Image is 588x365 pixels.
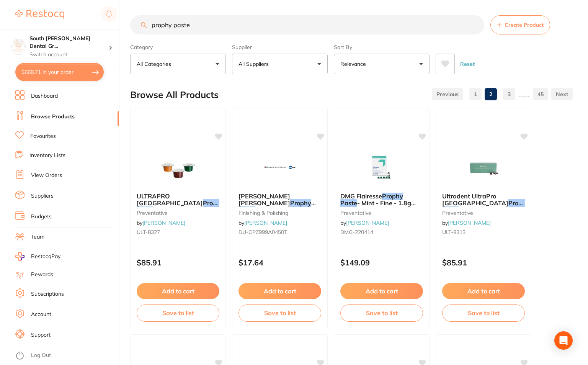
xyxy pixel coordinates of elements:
b: Durr Lunos Prophy Paste Two in One Trial - 15g, 3-Pack [238,193,321,207]
a: View Orders [31,172,62,179]
button: Save to list [238,304,321,321]
button: Reset [458,54,477,74]
a: Suppliers [31,192,54,200]
label: Category [130,44,226,51]
span: [PERSON_NAME] [PERSON_NAME] [238,192,290,207]
a: Dashboard [31,92,58,100]
span: ULTRAPRO [GEOGRAPHIC_DATA] [137,192,203,207]
p: Relevance [340,60,369,68]
p: ...... [518,90,530,99]
span: Create Product [505,22,544,28]
a: 3 [503,87,515,102]
img: RestocqPay [15,252,24,261]
span: 200Pk 2g Cup Variety Medium Grit [137,206,218,221]
a: Team [31,233,44,241]
button: Save to list [340,304,423,321]
em: Prophy [382,192,403,200]
em: Paste [238,206,255,214]
span: by [442,219,491,226]
a: Restocq Logo [15,6,64,23]
span: DMG-220414 [340,229,373,236]
img: Restocq Logo [15,10,64,19]
small: finishing & polishing [238,210,321,216]
button: Add to cart [238,283,321,299]
span: by [137,219,185,226]
h2: Browse All Products [130,90,219,100]
button: Create Product [490,15,550,34]
em: Paste [442,206,459,214]
button: Save to list [137,304,219,321]
p: Switch account [29,51,109,59]
a: Budgets [31,213,52,221]
p: $17.64 [238,258,321,267]
button: All Categories [130,54,226,74]
a: 2 [485,87,497,102]
span: ULT-8327 [137,229,160,236]
p: All Suppliers [238,60,272,68]
button: All Suppliers [232,54,328,74]
b: ULTRAPRO TX Prophy Paste 200Pk 2g Cup Variety Medium Grit [137,193,219,207]
h4: South Burnett Dental Group [29,35,109,50]
img: ULTRAPRO TX Prophy Paste 200Pk 2g Cup Variety Medium Grit [153,148,203,187]
div: Open Intercom Messenger [554,331,573,350]
span: - Mint - Fine - 1.8g Single Doses, 200-Pack [340,199,416,214]
img: South Burnett Dental Group [12,39,25,52]
input: Search Products [130,15,484,34]
button: Add to cart [340,283,423,299]
a: [PERSON_NAME] [346,219,389,226]
a: Account [31,311,51,318]
p: All Categories [137,60,174,68]
em: Paste [137,206,154,214]
img: DMG Flairesse Prophy Paste - Mint - Fine - 1.8g Single Doses, 200-Pack [357,148,407,187]
a: 1 [469,87,482,102]
a: Subscriptions [31,290,64,298]
small: preventative [137,210,219,216]
small: preventative [442,210,525,216]
img: Durr Lunos Prophy Paste Two in One Trial - 15g, 3-Pack [255,148,305,187]
span: DMG Flairesse [340,192,382,200]
a: [PERSON_NAME] [142,219,185,226]
em: Prophy [508,199,529,207]
span: - Walterberry - Coarse Grit - 2g Cups, 200-Pack [442,206,524,221]
em: Paste [340,199,357,207]
p: $85.91 [137,258,219,267]
p: $149.09 [340,258,423,267]
span: by [238,219,287,226]
b: Ultradent UltraPro TX Prophy Paste - Walterberry - Coarse Grit - 2g Cups, 200-Pack [442,193,525,207]
a: Log Out [31,352,51,359]
a: [PERSON_NAME] [244,219,287,226]
a: Browse Products [31,113,75,121]
button: Relevance [334,54,430,74]
span: RestocqPay [31,253,60,260]
span: DU-CPZ999A0450T [238,229,287,236]
label: Supplier [232,44,328,51]
b: DMG Flairesse Prophy Paste - Mint - Fine - 1.8g Single Doses, 200-Pack [340,193,423,207]
a: Inventory Lists [29,152,65,159]
span: Ultradent UltraPro [GEOGRAPHIC_DATA] [442,192,508,207]
em: Prophy [203,199,224,207]
img: Ultradent UltraPro TX Prophy Paste - Walterberry - Coarse Grit - 2g Cups, 200-Pack [459,148,508,187]
p: $85.91 [442,258,525,267]
button: $668.71 in your order [15,63,104,81]
button: Log Out [15,350,117,362]
a: Support [31,331,51,339]
button: Add to cart [137,283,219,299]
span: Two in One Trial - 15g, 3-Pack [238,206,321,221]
a: RestocqPay [15,252,60,261]
span: ULT-8313 [442,229,465,236]
button: Save to list [442,304,525,321]
span: by [340,219,389,226]
em: Prophy [290,199,311,207]
button: Add to cart [442,283,525,299]
a: Rewards [31,271,53,278]
a: Favourites [30,133,56,140]
a: [PERSON_NAME] [448,219,491,226]
label: Sort By [334,44,430,51]
a: 45 [533,87,548,102]
small: preventative [340,210,423,216]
